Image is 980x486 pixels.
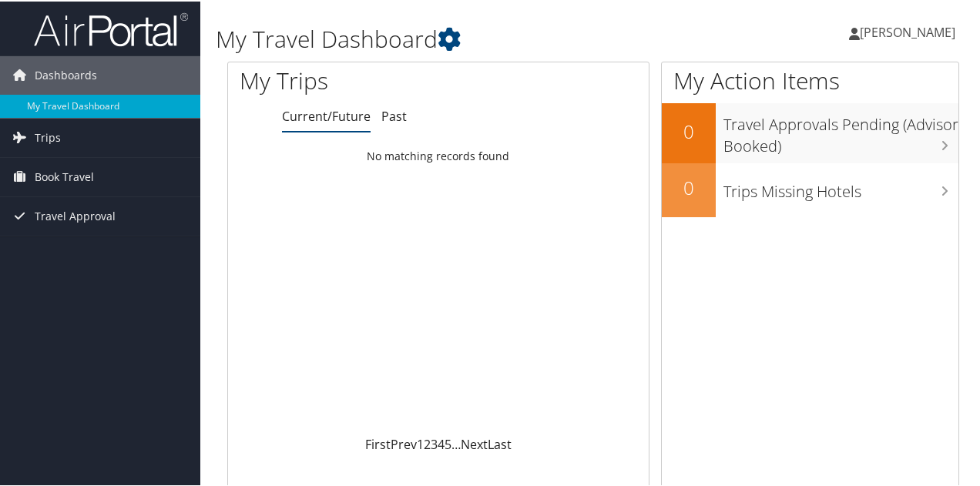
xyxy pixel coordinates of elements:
a: 0Trips Missing Hotels [662,162,958,216]
h1: My Travel Dashboard [216,22,719,54]
a: [PERSON_NAME] [849,8,971,54]
a: 5 [445,434,451,451]
h2: 0 [662,117,716,143]
span: Trips [35,117,61,156]
h3: Travel Approvals Pending (Advisor Booked) [723,105,958,156]
a: Prev [391,434,417,451]
h3: Trips Missing Hotels [723,172,958,201]
a: Last [488,434,512,451]
a: Next [461,434,488,451]
h1: My Action Items [662,63,958,96]
span: [PERSON_NAME] [860,22,955,39]
a: 2 [424,434,431,451]
a: 0Travel Approvals Pending (Advisor Booked) [662,102,958,161]
a: 4 [438,434,445,451]
a: 3 [431,434,438,451]
span: … [451,434,461,451]
h2: 0 [662,173,716,199]
a: Past [381,106,407,123]
span: Travel Approval [35,196,116,234]
img: airportal-logo.png [34,10,188,46]
h1: My Trips [240,63,461,96]
span: Book Travel [35,156,94,195]
a: First [365,434,391,451]
a: Current/Future [282,106,371,123]
a: 1 [417,434,424,451]
span: Dashboards [35,55,97,93]
td: No matching records found [228,141,649,169]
